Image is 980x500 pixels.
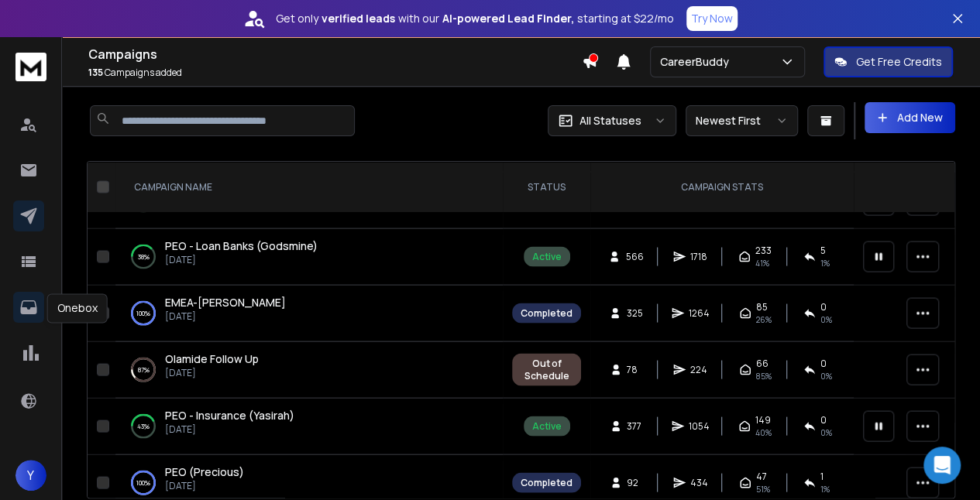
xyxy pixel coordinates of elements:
[136,305,150,320] p: 100 %
[856,54,942,70] p: Get Free Credits
[47,293,108,323] div: Onebox
[820,369,832,382] span: 0 %
[755,244,772,256] span: 233
[115,398,503,454] td: 43%PEO - Insurance (Yasirah)[DATE]
[521,357,573,382] div: Out of Schedule
[165,253,318,265] p: [DATE]
[756,357,769,369] span: 66
[165,423,294,435] p: [DATE]
[165,294,286,309] span: EMEA-[PERSON_NAME]
[756,300,768,313] span: 85
[15,460,46,491] button: Y
[689,307,710,319] span: 1264
[532,420,562,432] div: Active
[755,426,772,438] span: 40 %
[115,341,503,398] td: 87%Olamide Follow Up[DATE]
[756,482,770,495] span: 51 %
[820,357,827,369] span: 0
[625,250,643,262] span: 566
[820,300,827,313] span: 0
[532,250,562,262] div: Active
[590,162,854,212] th: CAMPAIGN STATS
[322,11,395,26] strong: verified leads
[165,238,318,253] a: PEO - Loan Banks (Godsmine)
[442,11,574,26] strong: AI-powered Lead Finder,
[626,307,642,319] span: 325
[579,113,641,128] p: All Statuses
[756,313,772,325] span: 26 %
[756,470,767,482] span: 47
[165,407,294,423] a: PEO - Insurance (Yasirah)
[115,162,503,212] th: CAMPAIGN NAME
[15,53,46,81] img: logo
[686,105,798,136] button: Newest First
[115,285,503,341] td: 100%EMEA-[PERSON_NAME][DATE]
[165,464,244,479] a: PEO (Precious)
[627,476,642,488] span: 92
[137,418,150,433] p: 43 %
[165,310,286,322] p: [DATE]
[165,464,244,478] span: PEO (Precious)
[627,420,642,432] span: 377
[165,238,318,252] span: PEO - Loan Banks (Godsmine)
[820,470,824,482] span: 1
[88,66,103,79] span: 135
[755,256,769,269] span: 41 %
[820,256,830,269] span: 1 %
[521,476,573,488] div: Completed
[923,447,961,484] div: Open Intercom Messenger
[660,54,735,70] p: CareerBuddy
[165,479,244,491] p: [DATE]
[165,294,286,310] a: EMEA-[PERSON_NAME]
[865,102,955,133] button: Add New
[136,474,150,490] p: 100 %
[627,363,642,375] span: 78
[165,351,259,366] a: Olamide Follow Up
[820,244,826,256] span: 5
[689,420,710,432] span: 1054
[756,369,772,382] span: 85 %
[824,46,953,77] button: Get Free Credits
[138,248,150,264] p: 38 %
[820,482,830,495] span: 1 %
[690,476,708,488] span: 434
[115,228,503,285] td: 38%PEO - Loan Banks (Godsmine)[DATE]
[88,45,582,63] h1: Campaigns
[755,413,771,426] span: 149
[686,6,738,31] button: Try Now
[521,307,573,319] div: Completed
[88,67,582,79] p: Campaigns added
[138,361,150,377] p: 87 %
[690,363,707,375] span: 224
[820,313,832,325] span: 0 %
[820,426,832,438] span: 0 %
[690,250,707,262] span: 1718
[691,11,733,26] p: Try Now
[165,407,294,422] span: PEO - Insurance (Yasirah)
[503,162,590,212] th: STATUS
[820,413,827,426] span: 0
[276,11,674,26] p: Get only with our starting at $22/mo
[165,366,259,378] p: [DATE]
